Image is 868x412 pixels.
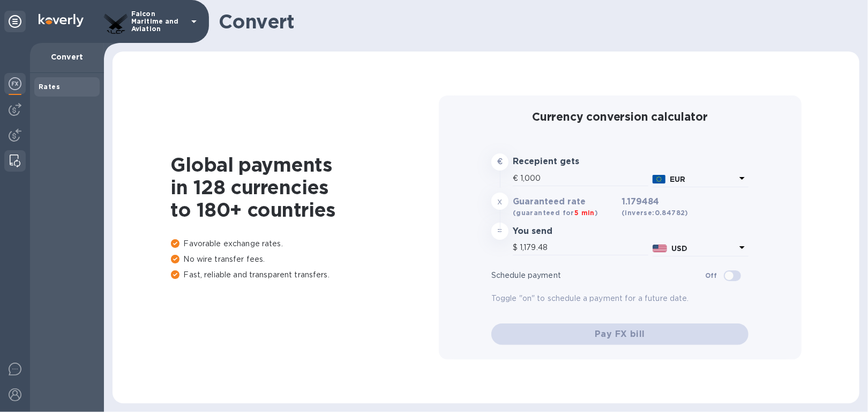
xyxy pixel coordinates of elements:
[653,245,667,252] img: USD
[622,197,689,218] h3: 1.179484
[513,240,520,256] div: $
[39,14,84,27] img: Logo
[513,226,617,237] h3: You send
[171,153,439,221] h1: Global payments in 128 currencies to 180+ countries
[491,270,705,281] p: Schedule payment
[131,10,185,33] p: Falcon Maritime and Aviation
[670,175,685,183] b: EUR
[9,77,21,90] img: Foreign exchange
[491,223,508,240] div: =
[520,240,648,256] input: Amount
[574,209,595,217] span: 5 min
[491,293,749,304] p: Toggle "on" to schedule a payment for a future date.
[497,157,503,166] strong: €
[39,83,60,91] b: Rates
[171,238,439,249] p: Favorable exchange rates.
[520,171,648,187] input: Amount
[513,197,617,207] h3: Guaranteed rate
[491,193,508,210] div: x
[171,269,439,281] p: Fast, reliable and transparent transfers.
[622,209,689,217] b: (inverse: 0.84782 )
[705,271,717,279] b: Off
[171,254,439,265] p: No wire transfer fees.
[491,110,749,123] h2: Currency conversion calculator
[513,157,617,167] h3: Recepient gets
[219,10,851,33] h1: Convert
[513,171,520,187] div: €
[4,11,26,32] div: Unpin categories
[671,244,687,253] b: USD
[39,51,95,62] p: Convert
[513,209,598,217] b: (guaranteed for )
